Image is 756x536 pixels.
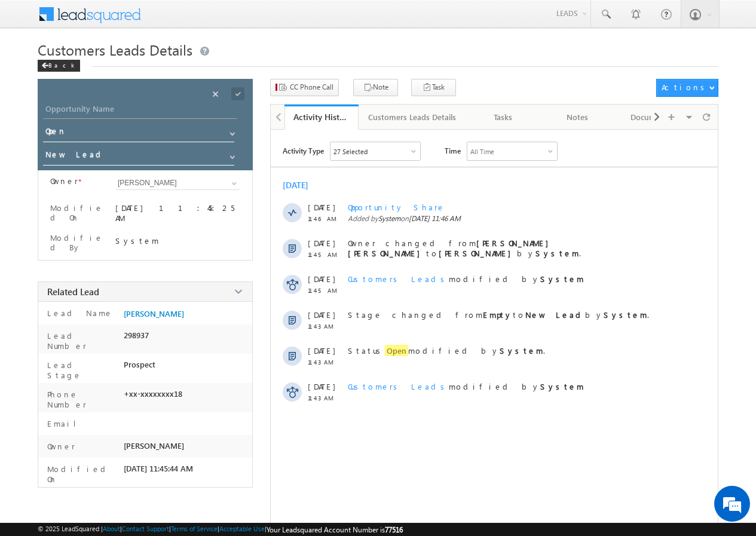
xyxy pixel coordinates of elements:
[290,82,333,93] span: CC Phone Call
[348,381,584,391] span: modified by
[44,360,119,380] label: Lead Stage
[43,124,234,142] input: Status
[483,310,513,320] strong: Empty
[348,202,445,212] span: Opportunity Share
[467,105,541,130] a: Tasks
[540,274,584,284] strong: System
[348,381,449,391] span: Customers Leads
[330,142,420,160] div: Owner Changed,Status Changed,Stage Changed,Source Changed,Notes & 22 more..
[476,110,530,124] div: Tasks
[224,148,238,160] a: Show All Items
[224,125,238,137] a: Show All Items
[44,464,119,484] label: Modified On
[385,525,403,534] span: 77516
[348,345,545,356] span: Status modified by .
[293,111,350,122] div: Activity History
[353,79,398,96] button: Note
[308,345,335,356] span: [DATE]
[525,310,585,320] strong: New Lead
[308,238,335,248] span: [DATE]
[348,310,649,320] span: Stage changed from to by .
[308,310,335,320] span: [DATE]
[615,105,689,130] a: Documents
[308,274,335,284] span: [DATE]
[171,525,218,532] a: Terms of Service
[308,323,344,330] span: 11:43 AM
[124,441,184,451] span: [PERSON_NAME]
[625,110,678,124] div: Documents
[38,60,80,72] div: Back
[359,105,467,130] a: Customers Leads Details
[604,310,647,320] strong: System
[124,330,149,340] span: 298937
[44,308,113,318] label: Lead Name
[124,360,155,369] span: Prospect
[308,287,344,294] span: 11:45 AM
[368,110,456,124] div: Customers Leads Details
[50,233,105,252] label: Modified By
[225,177,240,189] a: Show All Items
[122,525,169,532] a: Contact Support
[44,418,85,428] label: Email
[267,525,403,534] span: Your Leadsquared Account Number is
[439,248,517,258] strong: [PERSON_NAME]
[43,102,237,119] input: Opportunity Name Opportunity Name
[540,381,584,391] strong: System
[47,286,99,298] span: Related Lead
[284,105,359,130] a: Activity History
[283,142,324,160] span: Activity Type
[333,148,368,155] div: 27 Selected
[284,105,359,128] li: Activity History
[535,248,579,258] strong: System
[283,179,322,191] div: [DATE]
[348,274,449,284] span: Customers Leads
[308,381,335,391] span: [DATE]
[385,345,408,356] span: Open
[348,214,696,223] span: Added by on
[378,214,400,223] span: System
[50,203,105,222] label: Modified On
[50,176,78,186] label: Owner
[308,359,344,366] span: 11:43 AM
[44,330,119,351] label: Lead Number
[115,176,240,190] input: Type to Search
[550,110,604,124] div: Notes
[270,79,339,96] button: CC Phone Call
[38,525,403,534] span: © 2025 LeadSquared | | | | |
[103,525,120,532] a: About
[541,105,615,130] a: Notes
[115,203,240,223] div: [DATE] 11:45:25 AM
[308,251,344,258] span: 11:45 AM
[44,389,119,409] label: Phone Number
[219,525,265,532] a: Acceptable Use
[470,148,494,155] div: All Time
[411,79,456,96] button: Task
[308,215,344,222] span: 11:46 AM
[124,389,182,399] span: +xx-xxxxxxxx18
[348,274,584,284] span: modified by
[44,441,75,451] label: Owner
[348,238,555,258] strong: [PERSON_NAME] [PERSON_NAME]
[500,345,543,356] strong: System
[308,394,344,402] span: 11:43 AM
[656,79,718,97] button: Actions
[662,82,709,93] div: Actions
[124,309,184,318] a: [PERSON_NAME]
[308,202,335,212] span: [DATE]
[348,238,581,258] span: Owner changed from to by .
[124,464,193,473] span: [DATE] 11:45:44 AM
[43,147,234,166] input: Stage
[115,235,240,246] div: System
[445,142,461,160] span: Time
[38,40,192,59] span: Customers Leads Details
[409,214,461,223] span: [DATE] 11:46 AM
